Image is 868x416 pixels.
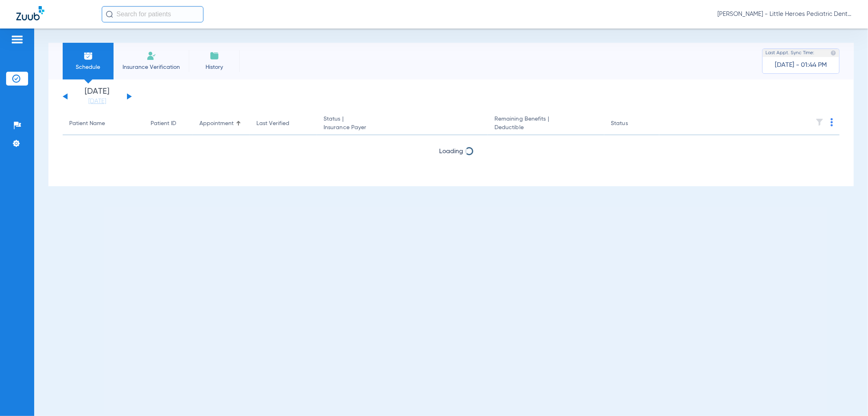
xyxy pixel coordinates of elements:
img: Schedule [83,51,93,61]
a: [DATE] [73,97,122,106]
img: History [210,51,219,61]
th: Remaining Benefits | [488,112,604,135]
span: History [195,63,234,71]
span: Deductible [494,123,598,132]
th: Status [604,112,659,135]
span: Schedule [69,63,107,71]
div: Patient Name [69,119,138,128]
input: Search for patients [102,6,203,22]
span: Insurance Payer [324,123,481,132]
iframe: Chat Widget [827,377,868,416]
div: Last Verified [256,119,310,128]
span: [PERSON_NAME] - Little Heroes Pediatric Dentistry [717,10,852,18]
img: Search Icon [106,11,113,18]
img: filter.svg [816,118,824,126]
li: [DATE] [73,88,122,106]
div: Patient Name [69,119,105,128]
div: Appointment [199,119,243,128]
span: Loading [439,148,463,155]
div: Last Verified [256,119,289,128]
div: Appointment [199,119,234,128]
span: Insurance Verification [120,63,183,71]
div: Patient ID [151,119,186,128]
span: [DATE] - 01:44 PM [775,61,827,69]
span: Last Appt. Sync Time: [765,49,814,57]
img: hamburger-icon [11,35,24,44]
img: last sync help info [831,50,836,56]
img: Manual Insurance Verification [146,51,156,61]
th: Status | [317,112,488,135]
div: Patient ID [151,119,176,128]
img: group-dot-blue.svg [831,118,833,126]
img: Zuub Logo [16,6,44,20]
